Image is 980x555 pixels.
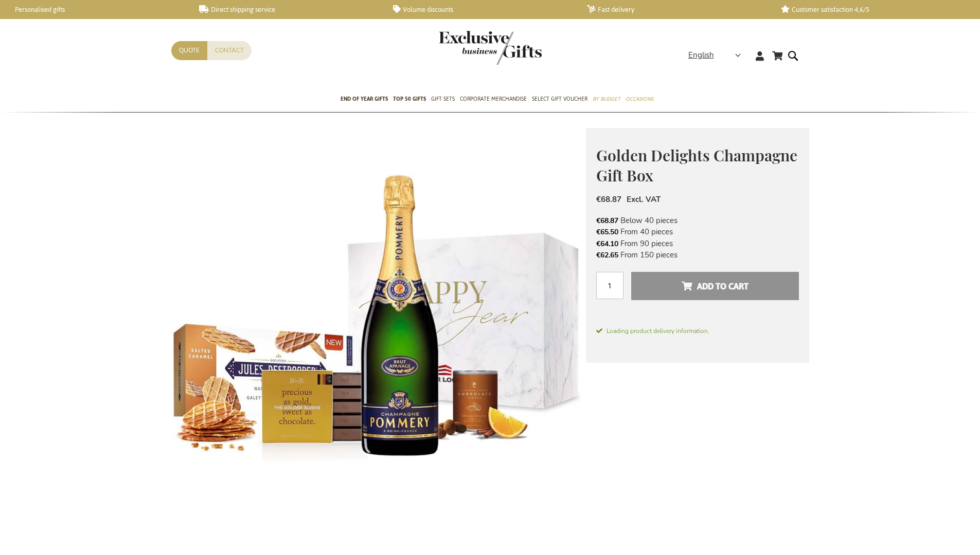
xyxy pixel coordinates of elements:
span: By Budget [593,94,620,104]
span: Loading product delivery information. [596,326,799,336]
a: Gift Sets [431,87,455,113]
a: Occasions [626,87,653,113]
a: Select Gift Voucher [532,87,587,113]
li: Below 40 pieces [596,215,799,226]
a: Fast delivery [587,5,764,14]
li: From 150 pieces [596,249,799,261]
span: Gift Sets [431,94,455,104]
li: From 90 pieces [596,238,799,249]
span: €68.87 [596,194,621,205]
li: From 40 pieces [596,226,799,237]
img: Golden Delights Champagne Gift Box [171,128,586,542]
a: TOP 50 Gifts [393,87,426,113]
a: Corporate Merchandise [460,87,527,113]
a: Direct shipping service [199,5,377,14]
span: €65.50 [596,227,618,237]
a: store logo [439,31,490,65]
a: By Budget [593,87,620,113]
span: TOP 50 Gifts [393,94,426,104]
span: €62.65 [596,250,618,260]
input: Qty [596,272,623,299]
span: Occasions [626,94,653,104]
span: End of year gifts [341,94,388,104]
span: €68.87 [596,216,618,226]
span: €64.10 [596,239,618,249]
span: Golden Delights Champagne Gift Box [596,145,797,186]
img: Exclusive Business gifts logo [439,31,542,65]
span: Corporate Merchandise [460,94,527,104]
a: Personalised gifts [5,5,183,14]
span: Excl. VAT [627,194,661,205]
a: Volume discounts [393,5,571,14]
a: End of year gifts [341,87,388,113]
span: Select Gift Voucher [532,94,587,104]
span: English [688,49,714,61]
a: Quote [171,41,207,60]
a: Contact [207,41,252,60]
a: Customer satisfaction 4,6/5 [781,5,958,14]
